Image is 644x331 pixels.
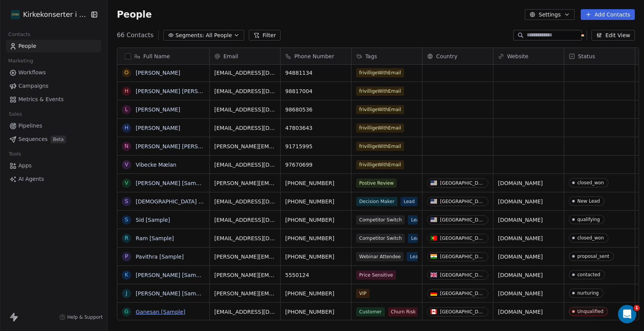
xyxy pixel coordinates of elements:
span: People [117,9,152,20]
div: [GEOGRAPHIC_DATA] [440,199,485,204]
span: [PHONE_NUMBER] [285,179,347,187]
div: K [125,271,128,279]
div: [GEOGRAPHIC_DATA] [440,217,485,223]
span: [PERSON_NAME][EMAIL_ADDRESS][DOMAIN_NAME] [214,290,276,297]
span: Sales [5,108,25,120]
span: [PHONE_NUMBER] [285,198,347,205]
span: Lead [408,215,425,224]
span: Metrics & Events [18,95,64,103]
span: [PHONE_NUMBER] [285,308,347,316]
a: Vibecke Mælan [136,162,176,168]
button: Filter [249,30,281,41]
div: O [124,69,128,77]
div: closed_won [577,235,604,241]
a: [PERSON_NAME] [136,70,180,76]
a: Ganesan [Sample] [136,309,186,315]
span: Apps [18,162,32,170]
span: [EMAIL_ADDRESS][DOMAIN_NAME] [214,216,276,224]
div: [GEOGRAPHIC_DATA] [440,309,485,315]
button: Kirkekonserter i Fosen [9,8,85,21]
a: [PERSON_NAME] [Sample] [136,290,206,297]
a: Sid [Sample] [136,217,170,223]
span: AI Agents [18,175,44,183]
span: Lead [408,234,425,243]
div: closed_won [577,180,604,185]
span: Phone Number [294,52,334,60]
div: J [126,289,127,297]
span: [EMAIL_ADDRESS][DOMAIN_NAME] [214,198,276,205]
span: Help & Support [67,314,102,320]
div: grid [117,65,210,321]
span: Decision Maker [356,197,398,206]
a: [DOMAIN_NAME] [498,309,543,315]
div: Full Name [117,48,209,64]
span: Website [507,52,529,60]
div: G [124,308,128,316]
a: [DOMAIN_NAME] [498,272,543,278]
div: L [125,105,128,113]
a: Help & Support [59,314,102,320]
span: frivilligeWithEmail [356,160,404,169]
div: Phone Number [281,48,351,64]
div: H [124,87,128,95]
div: [GEOGRAPHIC_DATA] [440,254,485,259]
div: V [125,161,128,169]
span: Competitor Switch [356,234,405,243]
a: [DOMAIN_NAME] [498,180,543,186]
a: [PERSON_NAME] [PERSON_NAME] [136,143,227,149]
span: VIP [356,289,370,298]
span: [PERSON_NAME][EMAIL_ADDRESS][PERSON_NAME][DOMAIN_NAME] [214,143,276,150]
div: R [125,234,128,242]
span: 98817004 [285,87,347,95]
span: Tools [5,148,24,160]
span: [PHONE_NUMBER] [285,234,347,242]
a: [DOMAIN_NAME] [498,290,543,297]
span: [EMAIL_ADDRESS][DOMAIN_NAME] [214,308,276,316]
span: Segments: [176,31,204,39]
img: Kirkekonserter%20i%20Fosen%20Main%20Logo%202400x1800.jpg [11,10,20,19]
span: Competitor Switch [356,215,405,224]
div: Status [564,48,635,64]
div: contacted [577,272,600,277]
span: [PHONE_NUMBER] [285,253,347,261]
span: Country [436,52,458,60]
span: Workflows [18,69,46,77]
span: Contacts [5,29,34,40]
span: Beta [51,136,66,143]
span: frivilligeWithEmail [356,87,404,96]
div: Country [422,48,493,64]
span: 66 Contacts [117,31,154,40]
div: Tags [352,48,422,64]
span: [PERSON_NAME][EMAIL_ADDRESS][DOMAIN_NAME] [214,271,276,279]
div: [GEOGRAPHIC_DATA] [440,291,485,296]
a: Pavithra [Sample] [136,254,184,260]
div: Unqualified [577,309,603,314]
div: P [125,252,128,261]
span: Sequences [18,135,48,143]
span: People [18,42,36,50]
a: [DOMAIN_NAME] [498,198,543,205]
a: [PERSON_NAME] [PERSON_NAME] [136,88,227,94]
span: Price Sensitive [356,270,396,280]
button: Add Contacts [581,9,635,20]
span: [PHONE_NUMBER] [285,216,347,224]
span: Full Name [143,52,170,60]
a: Workflows [6,66,101,79]
a: [DOMAIN_NAME] [498,217,543,223]
a: Ram [Sample] [136,235,174,241]
span: Webinar Attendee [356,252,404,261]
span: 5550124 [285,271,347,279]
span: Campaigns [18,82,48,90]
div: New Lead [577,198,600,204]
div: S [125,197,128,205]
div: [GEOGRAPHIC_DATA] [440,180,485,186]
a: Campaigns [6,80,101,92]
span: Status [578,52,595,60]
a: [PERSON_NAME] [Sample] [136,180,206,186]
a: Apps [6,159,101,172]
span: Postive Review [356,179,397,188]
span: Lead [401,197,418,206]
div: S [125,216,128,224]
span: Lead [407,252,424,261]
span: Marketing [5,55,36,67]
